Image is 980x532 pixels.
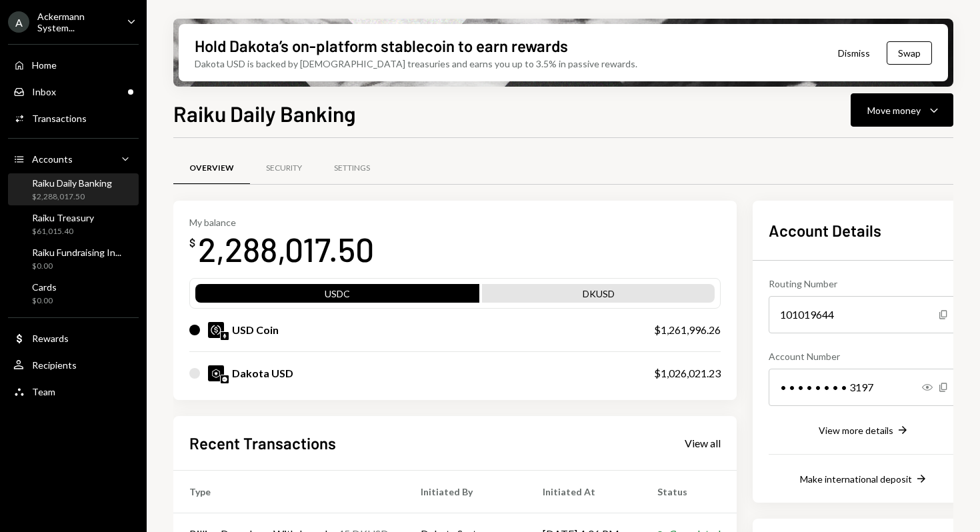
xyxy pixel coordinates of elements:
div: View more details [819,425,893,436]
div: $2,288,017.50 [32,191,112,203]
div: Raiku Treasury [32,212,94,223]
a: Security [250,151,318,185]
div: Make international deposit [800,473,912,485]
a: Cards$0.00 [8,277,139,309]
img: DKUSD [208,365,224,381]
div: A [8,11,29,33]
h2: Account Details [769,219,959,241]
div: USDC [195,287,479,305]
div: Inbox [32,86,56,97]
a: Overview [173,151,250,185]
div: $ [189,236,195,249]
div: $0.00 [32,261,121,272]
a: View all [685,435,721,450]
div: Recipients [32,359,77,371]
a: Inbox [8,79,139,103]
a: Raiku Daily Banking$2,288,017.50 [8,173,139,205]
button: Swap [887,41,932,65]
a: Team [8,379,139,403]
th: Type [173,470,405,513]
div: Settings [334,163,370,174]
div: Account Number [769,349,959,363]
div: Dakota USD is backed by [DEMOGRAPHIC_DATA] treasuries and earns you up to 3.5% in passive rewards. [195,57,637,71]
div: Dakota USD [232,365,293,381]
div: Raiku Fundraising In... [32,247,121,258]
th: Status [641,470,737,513]
div: Accounts [32,153,73,165]
div: Transactions [32,113,87,124]
img: USDC [208,322,224,338]
button: Move money [851,93,953,127]
a: Transactions [8,106,139,130]
div: $1,261,996.26 [654,322,721,338]
div: • • • • • • • • 3197 [769,369,959,406]
a: Recipients [8,353,139,377]
div: Move money [867,103,921,117]
a: Home [8,53,139,77]
button: Dismiss [821,37,887,69]
div: My balance [189,217,374,228]
div: $61,015.40 [32,226,94,237]
div: Team [32,386,55,397]
div: $1,026,021.23 [654,365,721,381]
div: Overview [189,163,234,174]
div: Ackermann System... [37,11,116,33]
a: Rewards [8,326,139,350]
div: View all [685,437,721,450]
div: USD Coin [232,322,279,338]
div: Hold Dakota’s on-platform stablecoin to earn rewards [195,35,568,57]
th: Initiated At [527,470,641,513]
a: Raiku Fundraising In...$0.00 [8,243,139,275]
h1: Raiku Daily Banking [173,100,356,127]
img: ethereum-mainnet [221,332,229,340]
a: Settings [318,151,386,185]
div: 101019644 [769,296,959,333]
a: Accounts [8,147,139,171]
div: Raiku Daily Banking [32,177,112,189]
div: 2,288,017.50 [198,228,374,270]
div: Security [266,163,302,174]
img: base-mainnet [221,375,229,383]
button: Make international deposit [800,472,928,487]
div: Home [32,59,57,71]
button: View more details [819,423,909,438]
h2: Recent Transactions [189,432,336,454]
div: Routing Number [769,277,959,291]
div: DKUSD [482,287,715,305]
div: Rewards [32,333,69,344]
div: $0.00 [32,295,57,307]
div: Cards [32,281,57,293]
th: Initiated By [405,470,527,513]
a: Raiku Treasury$61,015.40 [8,208,139,240]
